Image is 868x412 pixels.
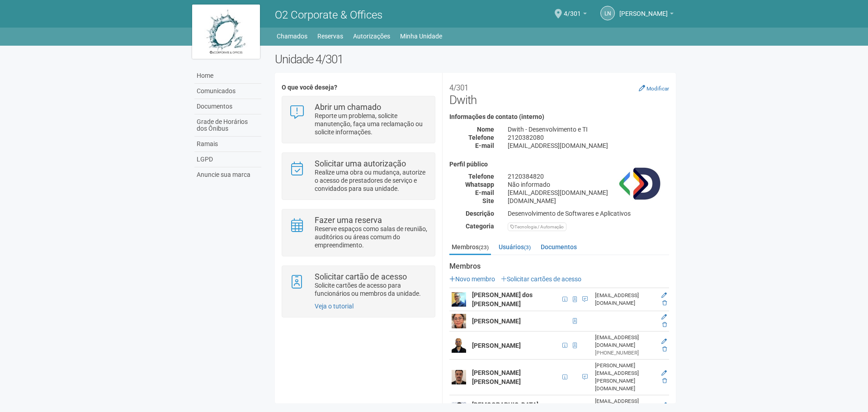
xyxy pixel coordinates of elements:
a: Comunicados [194,84,261,99]
div: Desenvolvimento de Softwares e Aplicativos [501,209,676,218]
strong: E-mail [475,189,494,196]
strong: Membros [449,262,669,270]
a: Editar membro [661,370,667,376]
a: Editar membro [661,402,667,408]
strong: [PERSON_NAME] dos [PERSON_NAME] [472,291,533,308]
img: logo.jpg [192,5,260,59]
strong: Descrição [466,210,494,217]
span: Cartão de acesso ativo [570,316,580,326]
a: Ramais [194,137,261,152]
a: Novo membro [449,275,495,283]
div: [PERSON_NAME][EMAIL_ADDRESS][PERSON_NAME][DOMAIN_NAME] [595,362,656,393]
small: 4/301 [449,83,468,92]
img: user.png [452,338,466,353]
strong: [PERSON_NAME] [472,317,521,325]
a: Fazer uma reserva Reserve espaços como salas de reunião, auditórios ou áreas comum do empreendime... [289,216,428,249]
h2: Unidade 4/301 [275,52,676,66]
div: [EMAIL_ADDRESS][DOMAIN_NAME] [501,142,676,150]
a: LGPD [194,152,261,167]
div: [PHONE_NUMBER] [595,349,656,357]
a: LN [600,6,615,20]
img: user.png [452,370,466,384]
h4: Perfil público [449,161,669,168]
a: Veja o tutorial [315,303,354,310]
a: Editar membro [661,314,667,320]
span: Diretor [580,294,588,304]
span: O2 Corporate & Offices [275,9,382,21]
strong: [PERSON_NAME] [PERSON_NAME] [472,369,521,385]
span: CPF 158.571.227-24 [560,341,570,350]
div: [EMAIL_ADDRESS][DOMAIN_NAME] [501,189,676,197]
strong: Solicitar cartão de acesso [315,272,407,281]
span: CPF 147.072.387-50 [560,372,570,382]
span: Cartão de acesso ativo [570,294,580,304]
h4: O que você deseja? [282,84,435,91]
div: Dwith - Desenvolvimento e TI [501,125,676,133]
a: Editar membro [661,292,667,298]
strong: Solicitar uma autorização [315,159,406,168]
div: Não informado [501,180,676,189]
strong: [PERSON_NAME] [472,342,521,349]
a: Excluir membro [662,346,667,352]
small: (23) [479,244,489,251]
span: 4/301 [564,1,581,17]
a: [PERSON_NAME] [619,11,674,19]
small: (3) [524,244,531,251]
a: Excluir membro [662,322,667,328]
img: business.png [617,161,662,206]
h4: Informações de contato (interno) [449,114,669,120]
a: Editar membro [661,338,667,345]
a: Excluir membro [662,378,667,384]
span: Leandro Nascimento de Oliveira [619,1,668,17]
div: [EMAIL_ADDRESS][DOMAIN_NAME] [595,292,656,307]
a: Minha Unidade [400,30,442,43]
h2: Dwith [449,80,669,107]
p: Reporte um problema, solicite manutenção, faça uma reclamação ou solicite informações. [315,112,428,136]
a: Modificar [639,85,669,92]
div: 2120382080 [501,133,676,142]
strong: Categoria [466,223,494,230]
div: [DOMAIN_NAME] [501,197,676,205]
a: 4/301 [564,11,587,19]
small: Modificar [646,85,669,92]
a: Solicitar cartão de acesso Solicite cartões de acesso para funcionários ou membros da unidade. [289,273,428,298]
img: user.png [452,292,466,307]
p: Reserve espaços como salas de reunião, auditórios ou áreas comum do empreendimento. [315,225,428,249]
span: Programador [580,372,588,382]
a: Grade de Horários dos Ônibus [194,114,261,137]
strong: Abrir um chamado [315,102,381,112]
span: Cartão de acesso ativo [570,341,580,350]
a: Home [194,68,261,84]
a: Anuncie sua marca [194,167,261,182]
a: Solicitar uma autorização Realize uma obra ou mudança, autorize o acesso de prestadores de serviç... [289,160,428,193]
strong: Nome [477,126,494,133]
a: Documentos [538,240,579,254]
strong: Whatsapp [465,181,494,188]
a: Chamados [277,30,307,43]
a: Membros(23) [449,240,491,255]
a: Solicitar cartões de acesso [501,275,581,283]
strong: Telefone [468,173,494,180]
strong: E-mail [475,142,494,149]
strong: Fazer uma reserva [315,215,382,225]
a: Abrir um chamado Reporte um problema, solicite manutenção, faça uma reclamação ou solicite inform... [289,103,428,136]
img: user.png [452,314,466,328]
div: 2120384820 [501,172,676,180]
a: Usuários(3) [496,240,533,254]
a: Documentos [194,99,261,114]
a: Reservas [317,30,343,43]
a: Autorizações [353,30,390,43]
p: Realize uma obra ou mudança, autorize o acesso de prestadores de serviço e convidados para sua un... [315,168,428,193]
div: Tecnologia / Automação [508,223,566,231]
span: CPF 023.021.217-40 [560,294,570,304]
strong: Site [482,197,494,204]
a: Excluir membro [662,300,667,306]
div: [EMAIL_ADDRESS][DOMAIN_NAME] [595,334,656,349]
p: Solicite cartões de acesso para funcionários ou membros da unidade. [315,281,428,298]
strong: Telefone [468,134,494,141]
